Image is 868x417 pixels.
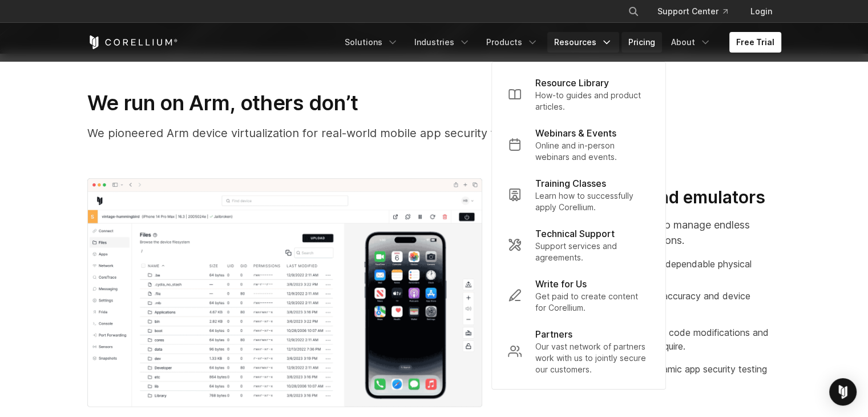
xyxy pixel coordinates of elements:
[87,90,781,115] h3: We run on Arm, others don’t
[499,119,659,170] a: Webinars & Events Online and in-person webinars and events.
[535,291,649,314] p: Get paid to create content for Corellium.
[664,32,718,53] a: About
[535,190,649,213] p: Learn how to successfully apply Corellium.
[614,1,781,22] div: Navigation Menu
[623,1,644,22] button: Search
[87,35,178,49] a: Corellium Home
[535,90,649,113] p: How-to guides and product articles.
[535,277,587,291] p: Write for Us
[338,32,405,53] a: Solutions
[499,69,659,119] a: Resource Library How-to guides and product articles.
[535,140,649,163] p: Online and in-person webinars and events.
[87,125,781,142] p: We pioneered Arm device virtualization for real-world mobile app security testing.
[535,126,616,140] p: Webinars & Events
[338,32,781,53] div: Navigation Menu
[535,177,606,190] p: Training Classes
[829,378,857,406] div: Open Intercom Messenger
[499,320,659,382] a: Partners Our vast network of partners work with us to jointly secure our customers.
[87,178,483,408] img: Dynamic app security testing (DSAT); iOS pentest
[535,341,649,375] p: Our vast network of partners work with us to jointly secure our customers.
[499,270,659,320] a: Write for Us Get paid to create content for Corellium.
[479,32,545,53] a: Products
[648,1,737,22] a: Support Center
[729,32,781,53] a: Free Trial
[535,227,615,240] p: Technical Support
[535,76,609,90] p: Resource Library
[547,32,619,53] a: Resources
[499,220,659,270] a: Technical Support Support services and agreements.
[621,32,662,53] a: Pricing
[535,240,649,263] p: Support services and agreements.
[535,327,572,341] p: Partners
[407,32,477,53] a: Industries
[741,1,781,22] a: Login
[499,170,659,220] a: Training Classes Learn how to successfully apply Corellium.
